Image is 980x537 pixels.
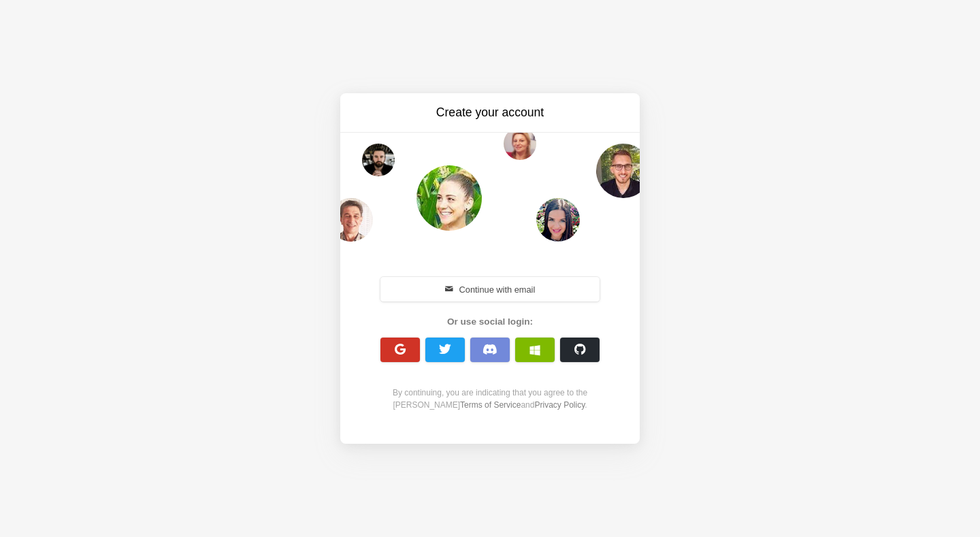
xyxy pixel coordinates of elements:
[376,104,604,121] h3: Create your account
[380,277,600,302] button: Continue with email
[373,387,607,411] div: By continuing, you are indicating that you agree to the [PERSON_NAME] and .
[460,400,521,410] a: Terms of Service
[534,400,585,410] a: Privacy Policy
[373,315,607,329] div: Or use social login:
